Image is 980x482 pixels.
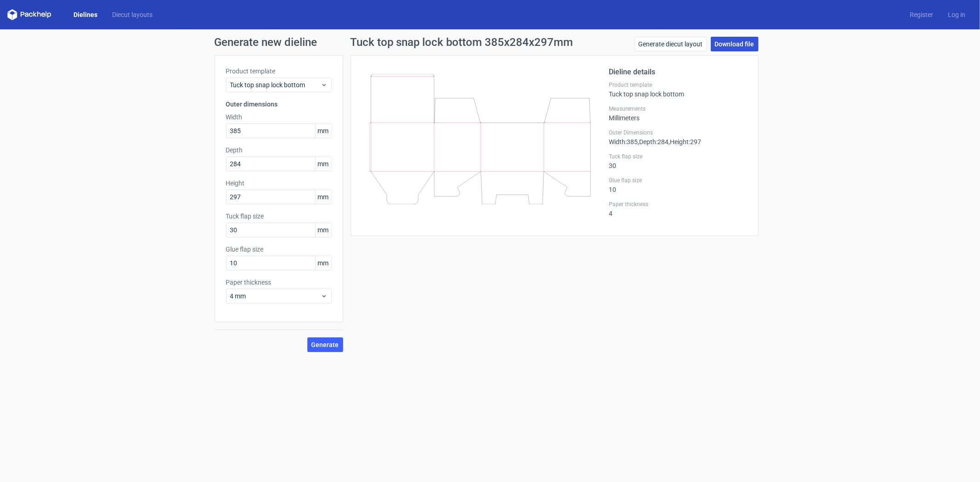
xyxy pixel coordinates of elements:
label: Height [226,179,332,188]
span: Width : 385 [609,138,638,146]
a: Diecut layouts [105,10,160,19]
label: Depth [226,146,332,155]
h3: Outer dimensions [226,100,332,109]
span: Tuck top snap lock bottom [230,80,321,90]
a: Log in [940,10,973,19]
label: Tuck flap size [609,153,747,160]
span: mm [315,190,331,204]
label: Width [226,112,332,122]
label: Measurements [609,105,747,112]
span: , Depth : 284 [638,138,669,146]
span: mm [315,223,331,237]
span: mm [315,256,331,270]
h1: Generate new dieline [215,37,766,48]
span: Generate [312,342,339,348]
span: mm [315,124,331,138]
div: Millimeters [609,105,747,122]
a: Dielines [66,10,105,19]
label: Product template [226,67,332,76]
label: Product template [609,81,747,89]
div: Tuck top snap lock bottom [609,81,747,98]
h1: Tuck top snap lock bottom 385x284x297mm [351,37,573,48]
label: Glue flap size [609,177,747,184]
span: mm [315,157,331,171]
a: Register [902,10,940,19]
button: Generate [307,337,343,352]
h2: Dieline details [609,67,747,78]
div: 30 [609,153,747,169]
a: Generate diecut layout [634,37,707,51]
label: Outer Dimensions [609,129,747,136]
a: Download file [711,37,759,51]
div: 4 [609,201,747,217]
span: , Height : 297 [669,138,702,146]
label: Paper thickness [609,201,747,208]
label: Glue flap size [226,245,332,254]
span: 4 mm [230,291,321,301]
label: Paper thickness [226,278,332,287]
div: 10 [609,177,747,193]
label: Tuck flap size [226,212,332,221]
